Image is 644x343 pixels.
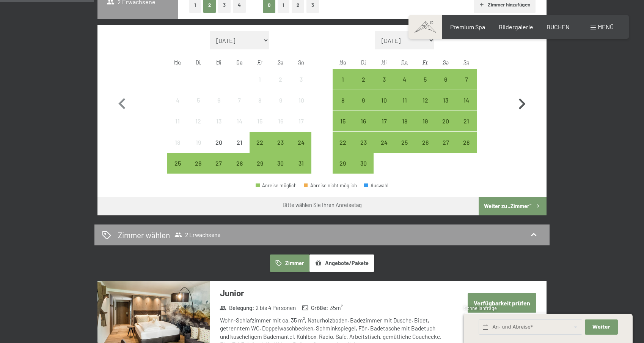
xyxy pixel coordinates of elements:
[450,23,485,30] span: Premium Spa
[302,304,328,312] strong: Größe :
[229,132,250,152] div: Thu Aug 21 2025
[309,254,374,272] button: Angebote/Pakete
[209,132,229,152] div: Wed Aug 20 2025
[229,153,250,174] div: Thu Aug 28 2025
[250,69,270,90] div: Anreise nicht möglich
[436,118,455,137] div: 20
[250,90,270,111] div: Fri Aug 08 2025
[435,69,456,90] div: Anreise möglich
[333,160,352,179] div: 29
[292,118,311,137] div: 17
[436,97,455,116] div: 13
[435,69,456,90] div: Sat Sep 06 2025
[333,153,353,174] div: Mon Sep 29 2025
[291,111,311,131] div: Anreise nicht möglich
[456,90,477,111] div: Anreise möglich
[354,139,373,158] div: 23
[209,153,229,174] div: Wed Aug 27 2025
[415,69,435,90] div: Fri Sep 05 2025
[354,118,373,137] div: 16
[374,97,393,116] div: 10
[250,132,270,152] div: Anreise möglich
[256,183,297,188] div: Anreise möglich
[456,111,477,131] div: Sun Sep 21 2025
[250,139,269,158] div: 22
[209,153,229,174] div: Anreise möglich
[456,69,477,90] div: Sun Sep 07 2025
[271,160,290,179] div: 30
[435,90,456,111] div: Anreise möglich
[167,132,188,152] div: Mon Aug 18 2025
[188,111,208,131] div: Tue Aug 12 2025
[270,132,291,152] div: Anreise möglich
[401,59,408,65] abbr: Donnerstag
[174,231,220,239] span: 2 Erwachsene
[333,90,353,111] div: Anreise möglich
[167,153,188,174] div: Anreise möglich
[333,90,353,111] div: Mon Sep 08 2025
[339,59,346,65] abbr: Montag
[395,118,414,137] div: 18
[394,132,415,152] div: Anreise möglich
[167,90,188,111] div: Anreise nicht möglich
[394,90,415,111] div: Anreise möglich
[499,23,533,30] a: Bildergalerie
[333,69,353,90] div: Anreise möglich
[353,111,374,131] div: Anreise möglich
[270,69,291,90] div: Anreise nicht möglich
[270,132,291,152] div: Sat Aug 23 2025
[229,132,250,152] div: Anreise nicht möglich
[250,97,269,116] div: 8
[209,139,228,158] div: 20
[456,111,477,131] div: Anreise möglich
[416,118,435,137] div: 19
[188,153,208,174] div: Tue Aug 26 2025
[291,90,311,111] div: Sun Aug 10 2025
[374,90,394,111] div: Anreise möglich
[188,132,208,152] div: Anreise nicht möglich
[209,132,229,152] div: Anreise nicht möglich
[209,111,229,131] div: Wed Aug 13 2025
[291,132,311,152] div: Anreise möglich
[270,111,291,131] div: Anreise nicht möglich
[382,59,387,65] abbr: Mittwoch
[395,97,414,116] div: 11
[585,319,617,335] button: Weiter
[220,304,254,312] strong: Belegung :
[423,59,428,65] abbr: Freitag
[111,31,133,174] button: Vorheriger Monat
[353,69,374,90] div: Anreise möglich
[333,69,353,90] div: Mon Sep 01 2025
[188,97,207,116] div: 5
[291,153,311,174] div: Sun Aug 31 2025
[374,111,394,131] div: Anreise möglich
[167,153,188,174] div: Mon Aug 25 2025
[188,160,207,179] div: 26
[547,23,570,30] a: BUCHEN
[230,139,249,158] div: 21
[415,90,435,111] div: Anreise möglich
[250,153,270,174] div: Fri Aug 29 2025
[416,97,435,116] div: 12
[394,111,415,131] div: Thu Sep 18 2025
[374,76,393,95] div: 3
[188,153,208,174] div: Anreise möglich
[394,90,415,111] div: Thu Sep 11 2025
[353,153,374,174] div: Anreise möglich
[435,132,456,152] div: Sat Sep 27 2025
[464,305,497,311] span: Schnellanfrage
[168,97,187,116] div: 4
[291,69,311,90] div: Sun Aug 03 2025
[333,111,353,131] div: Anreise möglich
[270,153,291,174] div: Anreise möglich
[270,69,291,90] div: Sat Aug 02 2025
[250,153,270,174] div: Anreise möglich
[167,111,188,131] div: Mon Aug 11 2025
[374,69,394,90] div: Anreise möglich
[374,90,394,111] div: Wed Sep 10 2025
[292,160,311,179] div: 31
[456,69,477,90] div: Anreise möglich
[270,153,291,174] div: Sat Aug 30 2025
[354,76,373,95] div: 2
[333,97,352,116] div: 8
